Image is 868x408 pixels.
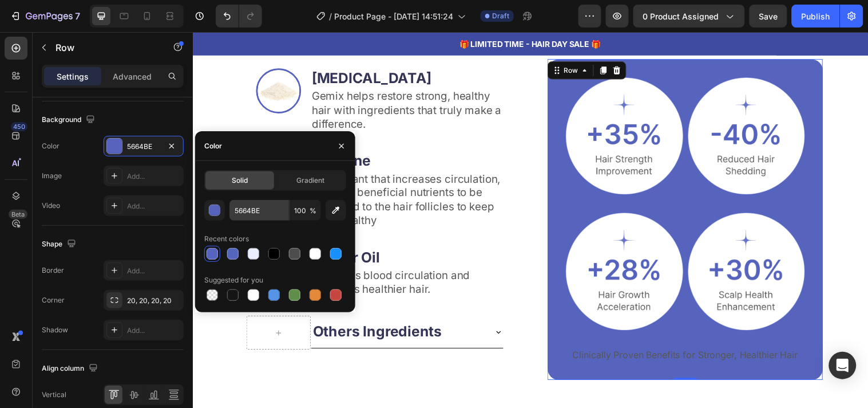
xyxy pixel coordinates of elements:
[643,10,719,22] span: 0 product assigned
[121,58,315,101] p: Gemix helps restore strong, healthy hair with ingredients that truly make a difference.
[310,206,316,216] span: %
[1,6,685,18] p: 🎁 LIMITED TIME - HAIR DAY SALE 🎁
[120,120,316,142] h2: Caffeine
[56,41,153,54] p: Row
[375,34,394,44] div: Row
[9,210,27,219] div: Beta
[42,361,100,376] div: Align column
[334,10,453,22] span: Product Page - [DATE] 14:51:24
[127,142,160,152] div: 5664BE
[127,201,181,211] div: Add...
[42,141,60,151] div: Color
[802,10,830,22] div: Publish
[127,325,181,336] div: Add...
[65,120,110,166] img: gempages_581184019425657352-d3a3934d-c706-4578-8cf9-f3f43fb82fb2.jpg
[492,11,509,21] span: Draft
[229,200,289,221] input: Eg: FFFFFF
[829,352,857,379] div: Open Intercom Messenger
[204,141,222,151] div: Color
[5,5,85,28] button: 7
[120,37,316,58] h2: [MEDICAL_DATA]
[113,70,152,83] p: Advanced
[122,295,253,315] p: Others Ingredients
[296,175,324,186] span: Gradient
[379,183,499,303] img: gempages_581184019425657352-b3d18270-4220-4092-8960-dcd5f257622a.png
[232,175,248,186] span: Solid
[42,390,66,400] div: Vertical
[42,295,65,305] div: Corner
[42,237,78,252] div: Shape
[216,5,262,28] div: Undo/Redo
[204,275,263,285] div: Suggested for you
[759,11,778,21] span: Save
[121,241,315,269] p: Increases blood circulation and promotes healthier hair.
[42,171,62,181] div: Image
[379,46,499,166] img: gempages_581184019425657352-0e6504ce-1419-4037-9b22-3ee3f05ec387.png
[750,5,787,28] button: Save
[121,221,191,238] strong: Castor Oil
[42,325,68,335] div: Shadow
[42,112,97,128] div: Background
[329,10,332,22] span: /
[127,296,181,306] div: 20, 20, 20, 20
[204,234,249,244] div: Recent colors
[192,32,868,408] iframe: Design area
[127,266,181,276] div: Add...
[792,5,840,28] button: Publish
[42,265,64,276] div: Border
[121,143,315,199] p: A stimulant that increases circulation, allowing beneficial nutrients to be delivered to the hair...
[65,219,110,265] img: gempages_581184019425657352-8debdeaa-04de-4806-a143-926f72b20bcb.png
[11,122,27,131] div: 450
[42,201,60,211] div: Video
[75,9,80,23] p: 7
[57,70,89,83] p: Settings
[65,37,110,83] img: gempages_581184019425657352-9d083818-9d20-467a-af19-292f13461464.webp
[127,171,181,182] div: Add...
[633,5,745,28] button: 0 product assigned
[504,183,623,303] img: gempages_581184019425657352-8ed6838f-081f-4fa5-bf4d-7a2f7fcce2e5.png
[504,46,623,166] img: gempages_581184019425657352-6a12033b-e189-4e1b-8ce5-3f4e2bc07b34.png
[381,323,621,335] p: Clinically Proven Benefits for Stronger, Healthier Hair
